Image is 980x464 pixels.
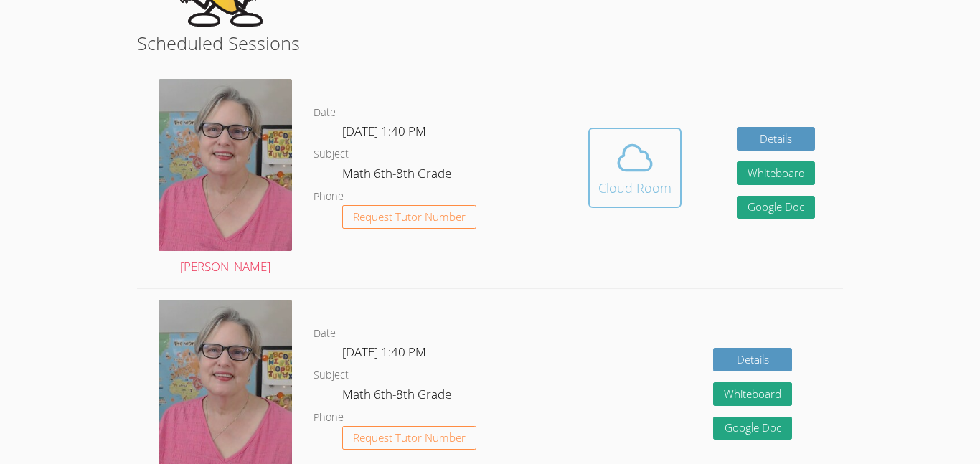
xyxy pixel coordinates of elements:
dt: Phone [314,188,344,206]
a: [PERSON_NAME] [159,79,292,278]
button: Cloud Room [588,128,682,208]
dd: Math 6th-8th Grade [342,384,454,409]
dt: Subject [314,146,349,164]
span: [DATE] 1:40 PM [342,123,426,139]
img: avatar.png [159,79,292,250]
dt: Phone [314,409,344,427]
a: Google Doc [737,196,816,219]
dt: Subject [314,366,349,384]
a: Google Doc [713,417,792,440]
div: Cloud Room [598,178,672,198]
button: Request Tutor Number [342,426,476,450]
button: Request Tutor Number [342,205,476,229]
button: Whiteboard [737,161,816,185]
dt: Date [314,325,336,343]
span: Request Tutor Number [353,432,466,443]
span: [DATE] 1:40 PM [342,344,426,360]
span: Request Tutor Number [353,212,466,222]
a: Details [737,127,816,151]
h2: Scheduled Sessions [137,29,843,57]
dd: Math 6th-8th Grade [342,164,454,188]
dt: Date [314,104,336,122]
button: Whiteboard [713,382,792,406]
a: Details [713,348,792,371]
